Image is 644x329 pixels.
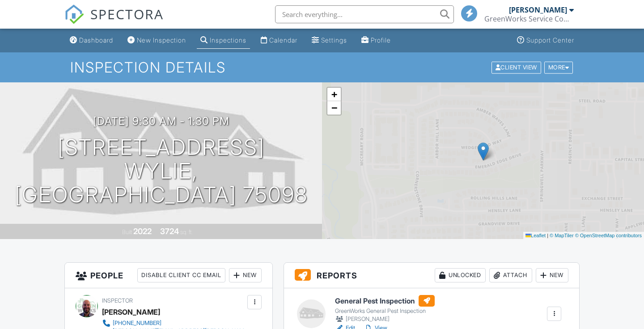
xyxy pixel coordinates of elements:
[64,12,164,31] a: SPECTORA
[327,101,341,115] a: Zoom out
[491,61,541,73] div: Client View
[102,319,245,328] a: [PHONE_NUMBER]
[257,32,301,49] a: Calendar
[435,268,486,282] div: Unlocked
[113,320,161,327] div: [PHONE_NUMBER]
[525,233,546,238] a: Leaflet
[229,268,262,282] div: New
[371,36,391,44] div: Profile
[484,14,574,23] div: GreenWorks Service Company
[93,115,229,127] h3: [DATE] 9:30 am - 1:30 pm
[269,36,297,44] div: Calendar
[137,268,225,282] div: Disable Client CC Email
[331,102,337,113] span: −
[14,136,308,206] h1: [STREET_ADDRESS] Wylie, [GEOGRAPHIC_DATA] 75098
[197,32,250,49] a: Inspections
[64,4,84,24] img: The Best Home Inspection Software - Spectora
[335,295,435,307] h6: General Pest Inspection
[321,36,347,44] div: Settings
[102,297,133,304] span: Inspector
[536,268,568,282] div: New
[102,305,160,319] div: [PERSON_NAME]
[489,268,532,282] div: Attach
[284,263,579,288] h3: Reports
[491,64,543,70] a: Client View
[575,233,642,238] a: © OpenStreetMap contributors
[335,315,435,324] div: [PERSON_NAME]
[79,36,113,44] div: Dashboard
[66,32,117,49] a: Dashboard
[550,233,574,238] a: © MapTiler
[335,308,435,315] div: GreenWorks General Pest Inspection
[160,226,179,236] div: 3724
[547,233,548,238] span: |
[90,4,164,23] span: SPECTORA
[70,60,574,75] h1: Inspection Details
[327,88,341,101] a: Zoom in
[358,32,394,49] a: Profile
[180,229,193,235] span: sq. ft.
[526,36,574,44] div: Support Center
[275,5,454,23] input: Search everything...
[65,263,272,288] h3: People
[335,295,435,324] a: General Pest Inspection GreenWorks General Pest Inspection [PERSON_NAME]
[513,32,578,49] a: Support Center
[509,5,567,14] div: [PERSON_NAME]
[331,89,337,100] span: +
[544,61,573,73] div: More
[308,32,351,49] a: Settings
[478,142,489,161] img: Marker
[133,226,152,236] div: 2022
[137,36,186,44] div: New Inspection
[122,229,132,235] span: Built
[210,36,246,44] div: Inspections
[124,32,190,49] a: New Inspection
